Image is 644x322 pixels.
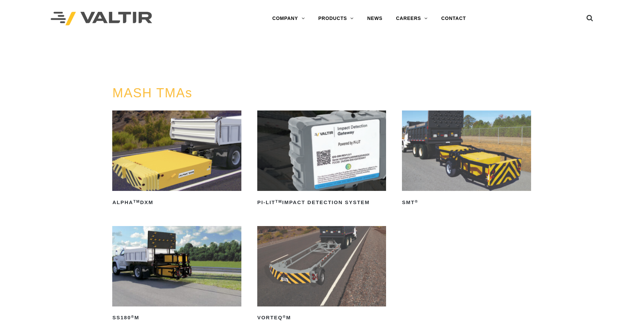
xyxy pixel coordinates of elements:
a: NEWS [360,12,389,25]
a: PRODUCTS [173,47,220,55]
span: TMAs [222,47,244,55]
a: ALPHATMDXM [112,110,241,208]
a: CAREERS [389,12,434,25]
a: COMPANY [265,12,311,25]
a: PRODUCTS [311,12,360,25]
sup: ® [131,315,135,319]
a: SMT® [402,110,531,208]
a: PI-LITTMImpact Detection System [257,110,386,208]
a: CONTACT [434,12,473,25]
sup: TM [276,199,282,203]
img: Valtir [51,12,152,26]
h2: ALPHA DXM [112,197,241,208]
h2: PI-LIT Impact Detection System [257,197,386,208]
a: MASH TMAs [112,86,192,100]
sup: ® [415,199,418,203]
sup: TM [133,199,140,203]
h2: SMT [402,197,531,208]
sup: ® [283,315,286,319]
